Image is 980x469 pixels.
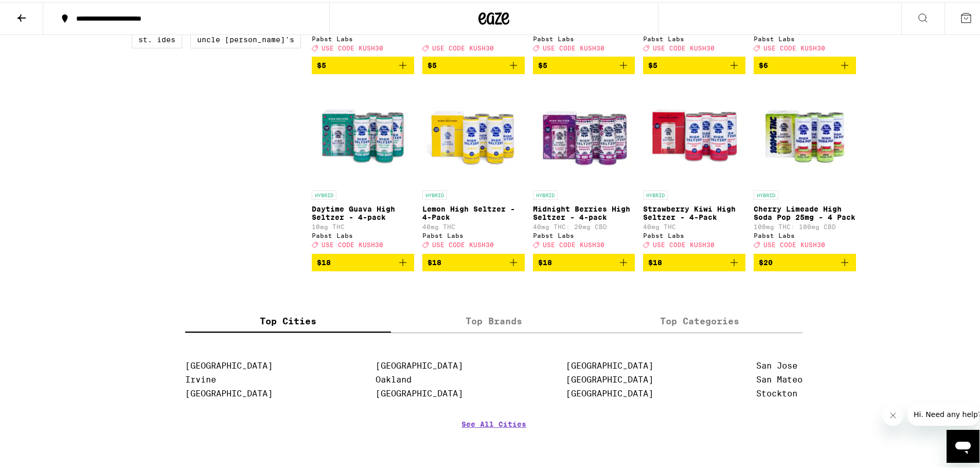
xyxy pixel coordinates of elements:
a: Irvine [185,373,216,383]
div: Pabst Labs [312,230,414,237]
span: $5 [648,59,657,67]
button: Add to bag [643,252,745,269]
span: $6 [759,59,768,67]
a: [GEOGRAPHIC_DATA] [566,373,653,383]
a: See All Cities [461,418,526,456]
a: [GEOGRAPHIC_DATA] [376,387,463,396]
span: Hi. Need any help? [6,7,74,15]
iframe: Button to launch messaging window [947,428,979,461]
span: USE CODE KUSH30 [322,43,383,49]
img: Pabst Labs - Midnight Berries High Seltzer - 4-pack [533,80,635,183]
span: USE CODE KUSH30 [322,240,383,247]
div: Pabst Labs [312,33,414,40]
div: Pabst Labs [533,230,635,237]
a: Open page for Lemon High Seltzer - 4-Pack from Pabst Labs [422,80,525,251]
div: Pabst Labs [643,230,745,237]
iframe: Message from company [907,401,979,424]
span: $18 [427,256,441,265]
img: Pabst Labs - Strawberry Kiwi High Seltzer - 4-Pack [643,80,745,183]
a: [GEOGRAPHIC_DATA] [185,359,273,369]
span: $18 [648,256,662,265]
span: $5 [317,59,326,67]
p: HYBRID [643,188,668,198]
label: Uncle [PERSON_NAME]'s [190,29,301,46]
a: Stockton [756,387,797,396]
p: 10mg THC [312,221,414,228]
span: $5 [538,59,547,67]
div: Pabst Labs [533,33,635,40]
span: USE CODE KUSH30 [432,43,494,49]
span: USE CODE KUSH30 [763,43,825,49]
a: [GEOGRAPHIC_DATA] [376,359,463,369]
span: $18 [538,256,552,265]
button: Add to bag [312,55,414,72]
a: [GEOGRAPHIC_DATA] [185,387,273,396]
button: Add to bag [533,252,635,269]
a: San Mateo [756,373,803,383]
div: Pabst Labs [643,33,745,40]
button: Add to bag [312,252,414,269]
p: Midnight Berries High Seltzer - 4-pack [533,203,635,219]
button: Add to bag [643,55,745,72]
span: USE CODE KUSH30 [763,240,825,247]
button: Add to bag [533,55,635,72]
p: HYBRID [533,188,558,198]
span: $20 [759,256,773,265]
label: Top Cities [185,308,391,331]
label: St. Ides [132,29,182,46]
img: Pabst Labs - Lemon High Seltzer - 4-Pack [422,80,525,183]
a: [GEOGRAPHIC_DATA] [566,387,653,396]
div: Pabst Labs [422,230,525,237]
label: Top Categories [597,308,803,331]
div: Pabst Labs [754,33,856,40]
img: Pabst Labs - Daytime Guava High Seltzer - 4-pack [312,80,414,183]
span: USE CODE KUSH30 [432,240,494,247]
label: Top Brands [391,308,597,331]
img: Pabst Labs - Cherry Limeade High Soda Pop 25mg - 4 Pack [754,80,856,183]
span: USE CODE KUSH30 [653,43,715,49]
span: $5 [427,59,437,67]
button: Add to bag [754,252,856,269]
button: Add to bag [422,252,525,269]
button: Add to bag [754,55,856,72]
p: 100mg THC: 100mg CBD [754,221,856,228]
a: Open page for Cherry Limeade High Soda Pop 25mg - 4 Pack from Pabst Labs [754,80,856,251]
iframe: Close message [883,403,903,424]
span: $18 [317,256,331,265]
div: tabs [185,308,803,331]
a: Oakland [376,373,412,383]
p: Cherry Limeade High Soda Pop 25mg - 4 Pack [754,203,856,219]
p: Daytime Guava High Seltzer - 4-pack [312,203,414,219]
p: 40mg THC: 20mg CBD [533,221,635,228]
a: Open page for Midnight Berries High Seltzer - 4-pack from Pabst Labs [533,80,635,251]
p: 40mg THC [422,221,525,228]
a: [GEOGRAPHIC_DATA] [566,359,653,369]
p: 40mg THC [643,221,745,228]
p: HYBRID [422,188,447,198]
p: HYBRID [312,188,336,198]
a: Open page for Daytime Guava High Seltzer - 4-pack from Pabst Labs [312,80,414,251]
p: Lemon High Seltzer - 4-Pack [422,203,525,219]
button: Add to bag [422,55,525,72]
a: San Jose [756,359,797,369]
span: USE CODE KUSH30 [653,240,715,247]
span: USE CODE KUSH30 [543,43,604,49]
a: Open page for Strawberry Kiwi High Seltzer - 4-Pack from Pabst Labs [643,80,745,251]
p: HYBRID [754,188,778,198]
div: Pabst Labs [754,230,856,237]
span: USE CODE KUSH30 [543,240,604,247]
p: Strawberry Kiwi High Seltzer - 4-Pack [643,203,745,219]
